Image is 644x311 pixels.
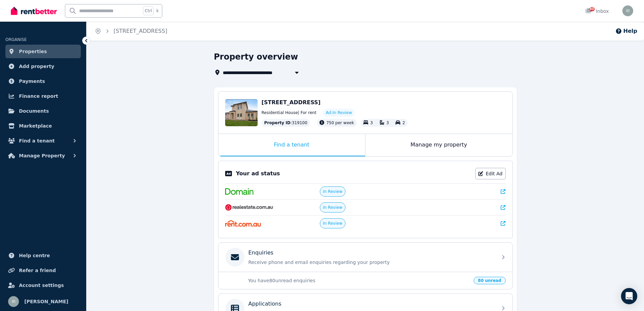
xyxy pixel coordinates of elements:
[370,120,373,125] span: 3
[5,104,81,118] a: Documents
[19,62,54,70] span: Add property
[87,22,175,41] nav: Breadcrumb
[19,77,45,85] span: Payments
[236,170,280,178] p: Your ad status
[248,249,273,257] p: Enquiries
[114,28,167,34] a: [STREET_ADDRESS]
[19,266,56,274] span: Refer a friend
[5,264,81,277] a: Refer a friend
[214,51,298,62] h1: Property overview
[19,47,47,55] span: Properties
[323,189,342,194] span: In Review
[225,220,261,227] img: Rent.com.au
[622,5,633,16] img: Rajshekar Indela
[326,120,354,125] span: 750 per week
[218,134,365,156] div: Find a tenant
[365,134,512,156] div: Manage my property
[8,296,19,307] img: Rajshekar Indela
[5,60,81,73] a: Add property
[19,92,58,100] span: Finance report
[5,279,81,292] a: Account settings
[24,297,68,306] span: [PERSON_NAME]
[19,107,49,115] span: Documents
[323,205,342,210] span: In Review
[248,277,470,284] p: You have 80 unread enquiries
[474,277,506,284] span: 80 unread
[248,259,493,266] p: Receive phone and email enquiries regarding your property
[5,37,27,42] span: ORGANISE
[143,6,153,15] span: Ctrl
[19,137,55,145] span: Find a tenant
[19,281,64,289] span: Account settings
[218,243,512,272] a: EnquiriesReceive phone and email enquiries regarding your property
[262,119,310,127] div: : 319100
[386,120,389,125] span: 3
[225,204,273,211] img: RealEstate.com.au
[5,74,81,88] a: Payments
[323,221,342,226] span: In Review
[5,134,81,148] button: Find a tenant
[19,152,65,160] span: Manage Property
[475,168,506,179] a: Edit Ad
[402,120,405,125] span: 2
[615,27,637,35] button: Help
[585,8,609,15] div: Inbox
[19,122,52,130] span: Marketplace
[156,8,159,14] span: k
[262,99,321,106] span: [STREET_ADDRESS]
[5,149,81,162] button: Manage Property
[326,110,352,115] span: Ad: In Review
[5,45,81,58] a: Properties
[5,89,81,103] a: Finance report
[248,300,282,308] p: Applications
[225,188,254,195] img: Domain.com.au
[19,251,50,260] span: Help centre
[264,120,291,126] span: Property ID
[11,6,57,16] img: RentBetter
[621,288,637,304] div: Open Intercom Messenger
[262,110,316,115] span: Residential House | For rent
[5,249,81,262] a: Help centre
[589,7,595,11] span: 80
[5,119,81,133] a: Marketplace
